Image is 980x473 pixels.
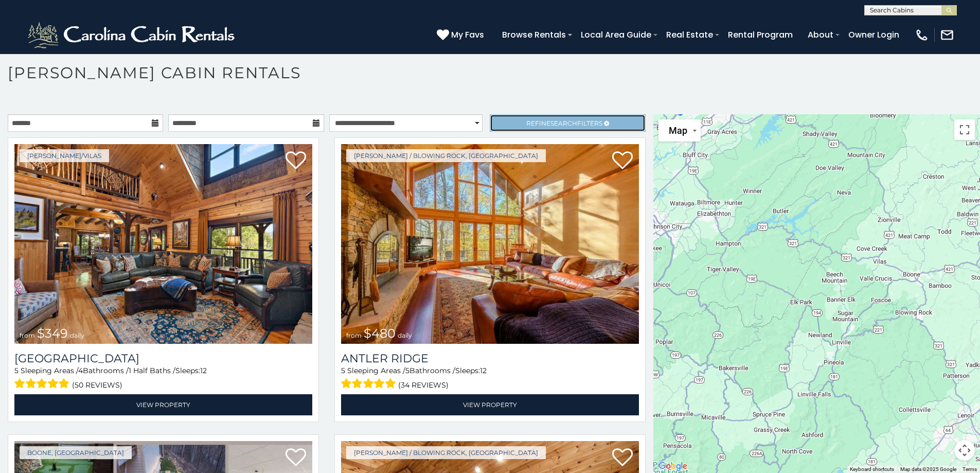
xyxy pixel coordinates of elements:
[963,466,977,472] a: Terms
[341,144,639,344] img: Antler Ridge
[612,447,633,469] a: Add to favorites
[346,331,362,339] span: from
[364,326,396,341] span: $480
[286,150,306,172] a: Add to favorites
[341,352,639,365] a: Antler Ridge
[550,119,577,127] span: Search
[661,26,718,44] a: Real Estate
[286,447,306,469] a: Add to favorites
[576,26,656,44] a: Local Area Guide
[20,331,35,339] span: from
[954,119,975,140] button: Toggle fullscreen view
[656,460,690,473] a: Open this area in Google Maps (opens a new window)
[723,26,798,44] a: Rental Program
[451,28,484,41] span: My Favs
[341,366,345,375] span: 5
[70,331,84,339] span: daily
[437,28,487,42] a: My Favs
[14,144,312,344] img: Diamond Creek Lodge
[915,28,929,42] img: phone-regular-white.png
[26,20,239,50] img: White-1-2.png
[803,26,839,44] a: About
[954,440,975,461] button: Map camera controls
[14,366,19,375] span: 5
[940,28,954,42] img: mail-regular-white.png
[612,150,633,172] a: Add to favorites
[14,394,312,415] a: View Property
[346,446,546,459] a: [PERSON_NAME] / Blowing Rock, [GEOGRAPHIC_DATA]
[398,331,412,339] span: daily
[14,352,312,365] a: [GEOGRAPHIC_DATA]
[341,394,639,415] a: View Property
[14,365,312,392] div: Sleeping Areas / Bathrooms / Sleeps:
[20,446,132,459] a: Boone, [GEOGRAPHIC_DATA]
[843,26,904,44] a: Owner Login
[341,144,639,344] a: Antler Ridge from $480 daily
[14,352,312,365] h3: Diamond Creek Lodge
[200,366,207,375] span: 12
[78,366,83,375] span: 4
[526,119,602,127] span: Refine Filters
[398,378,449,392] span: (34 reviews)
[72,378,122,392] span: (50 reviews)
[14,144,312,344] a: Diamond Creek Lodge from $349 daily
[480,366,487,375] span: 12
[341,365,639,392] div: Sleeping Areas / Bathrooms / Sleeps:
[900,466,956,472] span: Map data ©2025 Google
[129,366,175,375] span: 1 Half Baths /
[37,326,68,341] span: $349
[346,149,546,162] a: [PERSON_NAME] / Blowing Rock, [GEOGRAPHIC_DATA]
[405,366,409,375] span: 5
[497,26,571,44] a: Browse Rentals
[850,466,894,473] button: Keyboard shortcuts
[669,125,687,136] span: Map
[656,460,690,473] img: Google
[658,119,701,142] button: Change map style
[20,149,109,162] a: [PERSON_NAME]/Vilas
[490,114,645,132] a: RefineSearchFilters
